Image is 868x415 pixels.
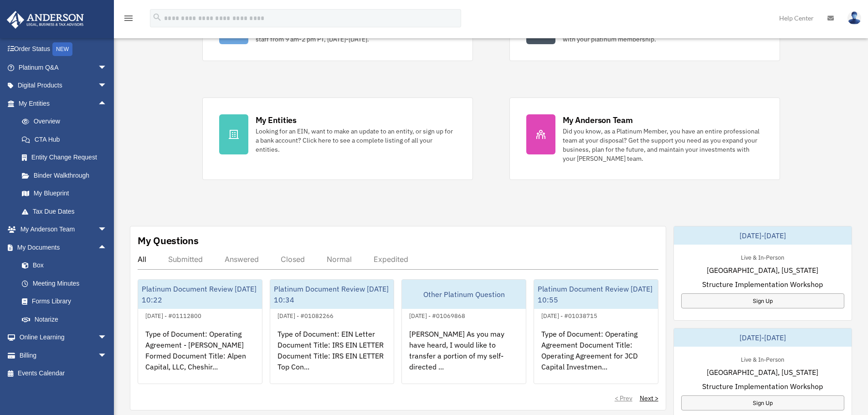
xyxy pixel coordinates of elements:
span: [GEOGRAPHIC_DATA], [US_STATE] [707,265,818,276]
div: Platinum Document Review [DATE] 10:55 [534,280,658,309]
a: Events Calendar [6,364,121,383]
a: Overview [13,113,121,131]
div: Submitted [168,255,203,264]
div: Live & In-Person [734,252,791,261]
a: My Anderson Teamarrow_drop_down [6,220,121,239]
span: Structure Implementation Workshop [702,381,823,392]
span: arrow_drop_up [98,238,116,257]
i: menu [123,13,134,24]
a: My Documentsarrow_drop_up [6,238,121,256]
div: Platinum Document Review [DATE] 10:34 [270,280,394,309]
a: Digital Productsarrow_drop_down [6,77,121,95]
div: Expedited [374,255,408,264]
a: My Anderson Team Did you know, as a Platinum Member, you have an entire professional team at your... [509,97,780,180]
span: arrow_drop_down [98,58,116,77]
a: Sign Up [681,395,844,410]
div: Answered [225,255,259,264]
span: arrow_drop_up [98,94,116,113]
a: Order StatusNEW [6,40,121,59]
div: [DATE] - #01038715 [534,310,605,320]
div: My Anderson Team [563,114,633,126]
a: Platinum Document Review [DATE] 10:22[DATE] - #01112800Type of Document: Operating Agreement - [P... [138,279,262,384]
div: [DATE] - #01069868 [402,310,473,320]
span: arrow_drop_down [98,77,116,95]
div: [DATE] - #01082266 [270,310,341,320]
a: Entity Change Request [13,149,121,167]
div: [DATE] - #01112800 [138,310,209,320]
div: Did you know, as a Platinum Member, you have an entire professional team at your disposal? Get th... [563,127,763,163]
a: Next > [640,394,658,403]
a: Billingarrow_drop_down [6,346,121,364]
div: My Entities [256,114,297,126]
span: arrow_drop_down [98,220,116,239]
img: Anderson Advisors Platinum Portal [4,11,87,29]
div: NEW [52,42,72,56]
div: [DATE]-[DATE] [674,226,852,245]
div: Normal [327,255,352,264]
div: All [138,255,146,264]
a: CTA Hub [13,130,121,149]
a: Tax Due Dates [13,202,121,220]
a: Sign Up [681,293,844,308]
div: [PERSON_NAME] As you may have heard, I would like to transfer a portion of my self-directed ... [402,321,526,392]
div: My Questions [138,234,199,247]
img: User Pic [847,11,861,25]
div: Type of Document: EIN Letter Document Title: IRS EIN LETTER Document Title: IRS EIN LETTER Top Co... [270,321,394,392]
a: Platinum Document Review [DATE] 10:55[DATE] - #01038715Type of Document: Operating Agreement Docu... [534,279,658,384]
span: Structure Implementation Workshop [702,279,823,290]
span: arrow_drop_down [98,328,116,347]
a: Meeting Minutes [13,274,121,292]
a: menu [123,16,134,24]
span: [GEOGRAPHIC_DATA], [US_STATE] [707,367,818,378]
a: Box [13,256,121,275]
a: Binder Walkthrough [13,166,121,184]
div: Looking for an EIN, want to make an update to an entity, or sign up for a bank account? Click her... [256,127,456,154]
a: My Entitiesarrow_drop_up [6,94,121,113]
a: My Blueprint [13,184,121,203]
a: Platinum Document Review [DATE] 10:34[DATE] - #01082266Type of Document: EIN Letter Document Titl... [270,279,395,384]
div: Live & In-Person [734,354,791,364]
a: Other Platinum Question[DATE] - #01069868[PERSON_NAME] As you may have heard, I would like to tra... [401,279,526,384]
a: Online Learningarrow_drop_down [6,328,121,347]
div: Other Platinum Question [402,280,526,309]
div: [DATE]-[DATE] [674,328,852,347]
a: Forms Library [13,292,121,311]
div: Platinum Document Review [DATE] 10:22 [138,280,262,309]
a: Platinum Q&Aarrow_drop_down [6,58,121,77]
i: search [152,12,162,22]
div: Closed [281,255,305,264]
a: My Entities Looking for an EIN, want to make an update to an entity, or sign up for a bank accoun... [202,97,473,180]
div: Type of Document: Operating Agreement Document Title: Operating Agreement for JCD Capital Investm... [534,321,658,392]
a: Notarize [13,310,121,328]
div: Type of Document: Operating Agreement - [PERSON_NAME] Formed Document Title: Alpen Capital, LLC, ... [138,321,262,392]
span: arrow_drop_down [98,346,116,365]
